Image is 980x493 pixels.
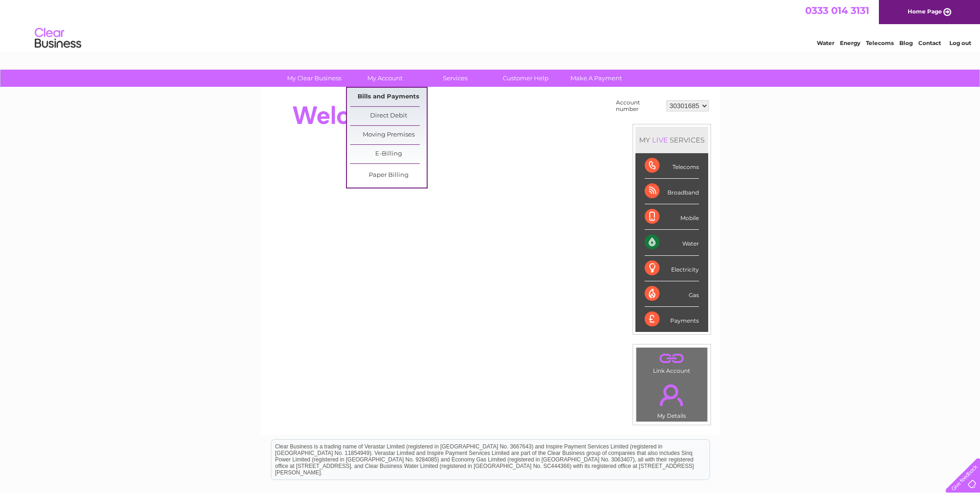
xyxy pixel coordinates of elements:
a: Customer Help [487,70,564,87]
a: Paper Billing [350,166,427,185]
a: 0333 014 3131 [805,5,869,16]
a: E-Billing [350,145,427,163]
a: Telecoms [866,39,894,46]
a: . [639,379,705,411]
a: Log out [949,39,971,46]
div: Water [645,230,699,255]
a: Make A Payment [558,70,634,87]
div: LIVE [650,136,670,144]
a: . [639,350,705,366]
a: Contact [918,39,941,46]
td: My Details [636,376,708,422]
div: Clear Business is a trading name of Verastar Limited (registered in [GEOGRAPHIC_DATA] No. 3667643... [271,5,710,45]
td: Link Account [636,347,708,376]
div: Mobile [645,204,699,230]
td: Account number [614,97,664,115]
div: Payments [645,307,699,332]
div: Telecoms [645,153,699,179]
a: Moving Premises [350,126,427,144]
a: Water [817,39,834,46]
a: Blog [899,39,913,46]
a: Energy [840,39,860,46]
img: logo.png [34,24,82,52]
div: Electricity [645,256,699,281]
a: Direct Debit [350,107,427,125]
a: My Clear Business [276,70,352,87]
div: MY SERVICES [635,127,708,153]
a: My Account [346,70,423,87]
div: Gas [645,281,699,307]
a: Services [417,70,493,87]
a: Bills and Payments [350,88,427,106]
div: Broadband [645,179,699,204]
